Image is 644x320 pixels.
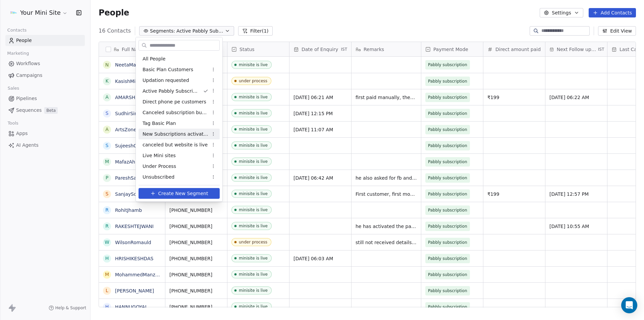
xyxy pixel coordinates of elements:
span: Tag Basic Plan [143,120,176,127]
span: Create New Segment [158,190,208,197]
div: Suggestions [139,53,220,182]
span: Live Mini sites [143,152,176,159]
span: Direct phone pe customers [143,98,206,105]
span: All People [143,55,165,62]
span: Canceled subscription but will renew [143,109,208,116]
button: Create New Segment [139,188,220,199]
span: Updation requested [143,77,189,84]
span: Active Pabbly Subscriptions [143,88,198,95]
span: Under Process [143,163,176,170]
span: canceled but website is live [143,141,208,148]
span: Unsubscribed [143,174,174,181]
span: Basic Plan Customers [143,66,193,73]
span: New Subscriptions activated [143,131,208,138]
